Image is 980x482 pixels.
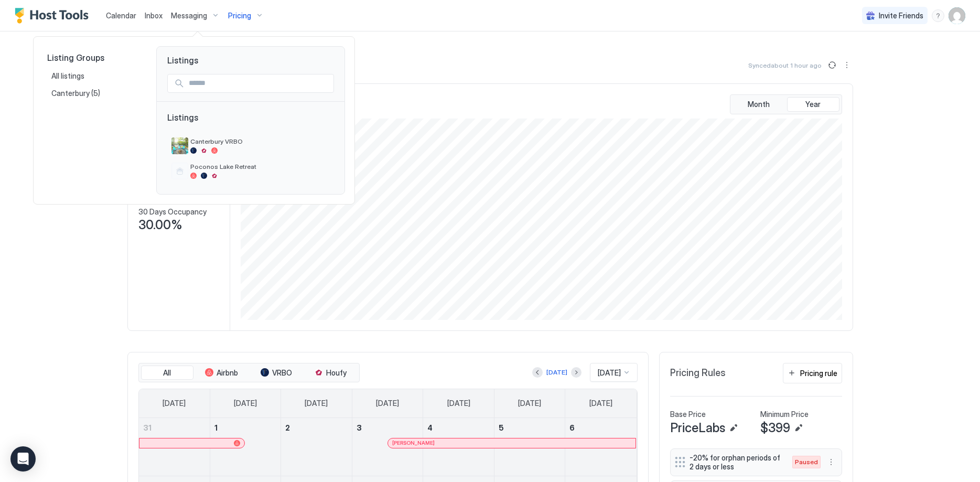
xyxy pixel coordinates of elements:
[171,137,188,154] div: listing image
[185,74,333,92] input: Input Field
[190,163,330,170] span: Poconos Lake Retreat
[51,71,86,81] span: All listings
[91,89,100,98] span: (5)
[47,52,139,63] span: Listing Groups
[157,47,344,66] span: Listings
[10,446,36,472] div: Open Intercom Messenger
[190,137,330,145] span: Canterbury VRBO
[167,112,334,133] span: Listings
[51,89,91,98] span: Canterbury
